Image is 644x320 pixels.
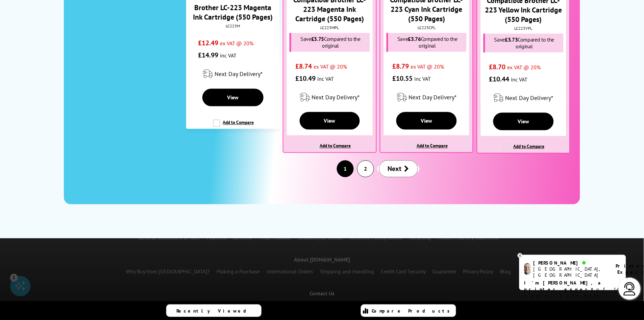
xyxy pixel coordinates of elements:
a: Brother LC-223 Magenta Ink Cartridge (550 Pages) [193,3,273,22]
span: Next Day Delivery* [215,70,263,78]
span: £8.74 [296,62,312,71]
a: Next [379,161,418,177]
span: £3.75 [311,36,324,43]
span: ex VAT @ 20% [314,64,347,70]
a: View [300,112,360,130]
a: View [396,112,457,130]
span: ex VAT @ 20% [411,64,444,70]
span: ex VAT @ 20% [507,64,541,71]
div: LC223M [191,24,275,29]
a: Recently Viewed [166,304,262,317]
span: View [421,118,432,124]
span: £3.76 [408,36,421,43]
div: modal_delivery [287,88,372,107]
div: Save Compared to the original [484,34,564,53]
span: inc VAT [511,76,528,83]
div: modal_delivery [384,88,469,107]
span: View [324,118,336,124]
label: Add to Compare [213,120,254,132]
span: £10.49 [296,74,316,83]
span: £14.99 [198,51,218,60]
span: Compare Products [372,308,454,314]
label: Add to Compare [406,143,448,156]
div: LC223CPL [386,25,468,30]
span: inc VAT [220,52,237,59]
a: View [202,89,264,106]
label: Add to Compare [503,144,545,156]
img: user-headset-light.svg [623,282,637,296]
div: Save Compared to the original [387,33,467,52]
div: [PERSON_NAME] [534,260,608,266]
span: £12.49 [198,39,218,48]
span: inc VAT [414,76,431,82]
b: I'm [PERSON_NAME], a printer expert [524,280,603,292]
span: £3.73 [505,36,518,43]
div: Save Compared to the original [290,33,370,52]
a: Compare Products [361,304,456,317]
img: ashley-livechat.png [524,263,531,275]
span: View [518,118,529,125]
span: Next [388,165,402,173]
span: View [227,94,239,101]
span: £8.70 [489,63,506,72]
span: Next Day Delivery* [312,94,360,101]
div: modal_delivery [481,89,566,108]
span: £10.44 [489,75,510,84]
a: 2 [357,161,374,177]
div: modal_delivery [190,65,276,84]
div: LC223YPL [482,26,565,31]
p: of 14 years! I can help you choose the right product [524,280,621,312]
span: ex VAT @ 20% [220,40,253,47]
a: View [493,113,554,130]
span: Recently Viewed [176,308,253,314]
span: £10.55 [392,74,413,83]
span: Next Day Delivery* [408,94,456,101]
span: Next Day Delivery* [505,94,553,102]
label: Add to Compare [309,143,351,156]
span: inc VAT [318,76,334,82]
div: LC223MPL [289,25,371,30]
div: [GEOGRAPHIC_DATA], [GEOGRAPHIC_DATA] [534,266,608,278]
span: £8.79 [392,62,409,71]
